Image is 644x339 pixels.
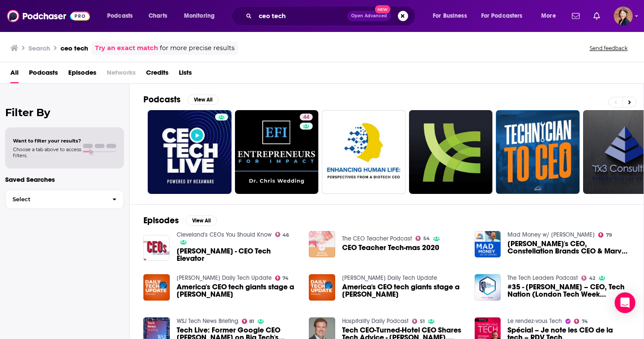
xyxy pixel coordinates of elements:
button: View All [186,215,217,226]
span: Charts [149,10,167,22]
img: User Profile [614,6,633,25]
a: 44 [300,114,313,120]
img: Anthony Hughes - CEO Tech Elevator [143,235,170,261]
a: Mad Money w/ Jim Cramer [508,231,595,238]
a: 74 [574,319,588,324]
a: Anthony Hughes - CEO Tech Elevator [177,247,299,262]
a: CEO Teacher Tech-mas 2020 [342,244,439,251]
span: Monitoring [184,10,215,22]
a: 46 [275,232,289,237]
button: Show profile menu [614,6,633,25]
a: Show notifications dropdown [590,9,603,23]
span: New [375,5,390,13]
a: Try an exact match [95,43,158,53]
img: America's CEO tech giants stage a big show [143,274,170,301]
span: America's CEO tech giants stage a [PERSON_NAME] [177,283,299,298]
a: Lists [179,66,192,83]
h2: Podcasts [143,94,181,105]
button: Open AdvancedNew [347,11,391,21]
span: 42 [589,276,595,280]
span: 79 [606,233,612,237]
a: WSJ Tech News Briefing [177,317,238,325]
button: open menu [535,9,567,23]
span: Choose a tab above to access filters. [13,146,81,158]
span: For Podcasters [481,10,523,22]
span: Networks [107,66,136,83]
a: Kim Komando Daily Tech Update [177,274,272,282]
a: Episodes [68,66,96,83]
a: EpisodesView All [143,215,217,226]
a: Show notifications dropdown [568,9,583,23]
span: Open Advanced [351,14,387,18]
a: Kim Komando Daily Tech Update [342,274,437,282]
span: Want to filter your results? [13,138,81,144]
span: 74 [582,320,588,323]
h2: Episodes [143,215,179,226]
a: 81 [242,319,254,324]
span: 46 [282,233,289,237]
a: Levi's CEO, Constellation Brands CEO & Marvell Tech CEO [508,240,630,255]
span: 44 [303,113,309,122]
span: 81 [249,320,254,323]
span: For Business [433,10,467,22]
img: America's CEO tech giants stage a big show [309,274,335,301]
div: Open Intercom Messenger [615,292,635,313]
a: 54 [416,236,430,241]
a: The Tech Leaders Podcast [508,274,578,282]
a: Le rendez-vous Tech [508,317,562,325]
a: 79 [598,232,612,238]
a: #35 - Gerard Grech – CEO, Tech Nation (London Tech Week Special) [508,283,630,298]
img: Podchaser - Follow, Share and Rate Podcasts [7,8,90,24]
button: open menu [101,9,144,23]
span: for more precise results [160,43,235,53]
button: open menu [178,9,226,23]
a: 74 [275,276,289,281]
span: #35 - [PERSON_NAME] – CEO, Tech Nation (London Tech Week Special) [508,283,630,298]
a: The CEO Teacher Podcast [342,235,412,242]
a: 42 [581,276,595,281]
img: Levi's CEO, Constellation Brands CEO & Marvell Tech CEO [475,231,501,257]
button: Send feedback [587,44,630,52]
a: Cleveland's CEOs You Should Know [177,231,272,238]
input: Search podcasts, credits, & more... [255,9,347,23]
span: Logged in as alafair66639 [614,6,633,25]
span: Select [6,196,105,202]
button: View All [187,95,219,105]
a: All [10,66,19,83]
h3: Search [29,44,50,52]
img: #35 - Gerard Grech – CEO, Tech Nation (London Tech Week Special) [475,274,501,301]
span: Podcasts [107,10,133,22]
span: 51 [420,320,425,323]
button: open menu [427,9,478,23]
img: CEO Teacher Tech-mas 2020 [309,231,335,257]
h3: ceo tech [60,44,88,52]
p: Saved Searches [5,175,124,184]
span: 74 [282,276,289,280]
button: open menu [476,9,535,23]
a: Credits [146,66,168,83]
div: Search podcasts, credits, & more... [240,6,424,26]
a: PodcastsView All [143,94,219,105]
a: Hospitality Daily Podcast [342,317,409,325]
span: 54 [423,237,430,241]
a: 44 [235,110,319,194]
span: [PERSON_NAME]'s CEO, Constellation Brands CEO & Marvell Tech CEO [508,240,630,255]
span: More [541,10,556,22]
span: America's CEO tech giants stage a [PERSON_NAME] [342,283,464,298]
button: Select [5,190,124,209]
a: 51 [412,319,425,324]
a: Podcasts [29,66,58,83]
h2: Filter By [5,106,124,119]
